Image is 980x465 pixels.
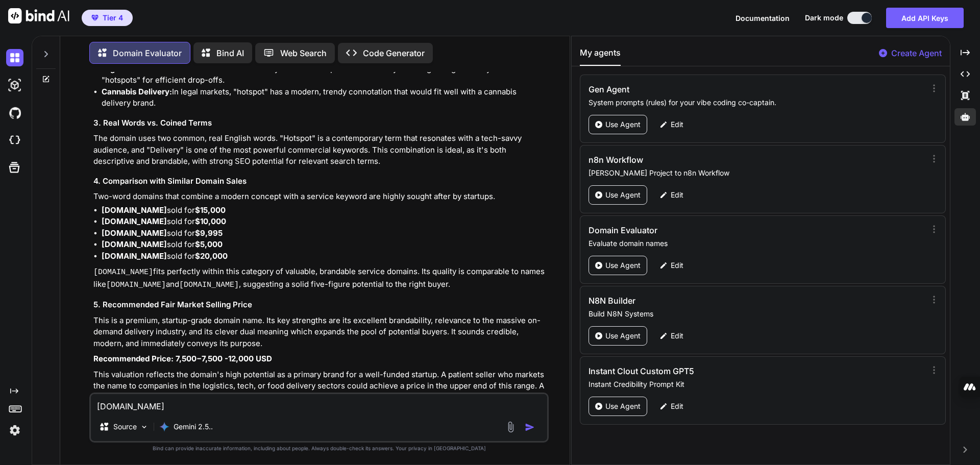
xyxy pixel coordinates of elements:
h3: 4. Comparison with Similar Domain Sales [93,176,547,187]
img: attachment [505,421,517,433]
img: settings [6,422,23,439]
strong: $15,000 [195,205,226,215]
li: sold for [102,216,547,228]
img: darkChat [6,49,23,66]
p: Use Agent [605,401,641,411]
p: System prompts (rules) for your vibe coding co-captain. [589,97,922,108]
p: Bind AI [216,47,244,59]
img: darkAi-studio [6,77,23,94]
button: Add API Keys [886,8,964,28]
span: Documentation [736,14,790,22]
strong: $5,000 [195,239,223,249]
p: This is a premium, startup-grade domain name. Its key strengths are its excellent brandability, r... [93,315,547,350]
p: Build N8N Systems [589,309,922,319]
strong: $20,000 [195,251,228,261]
mn: 7 [176,354,179,363]
strong: Logistics & Courier Services: [102,64,209,74]
mo: , [179,354,182,363]
p: This valuation reflects the domain's high potential as a primary brand for a well-funded startup.... [93,369,547,404]
p: Edit [671,260,683,271]
li: sold for [102,251,547,262]
p: The domain uses two common, real English words. "Hotspot" is a contemporary term that resonates w... [93,133,547,167]
code: [DOMAIN_NAME] [179,281,239,289]
li: sold for [102,205,547,216]
strong: 12,000 USD [176,354,272,363]
strong: $10,000 [195,216,226,226]
h3: 3. Real Words vs. Coined Terms [93,117,547,129]
button: premiumTier 4 [82,10,133,26]
img: githubDark [6,104,23,121]
p: Domain Evaluator [113,47,182,59]
strong: $9,995 [195,228,223,238]
h3: Gen Agent [589,83,822,95]
p: Edit [671,119,683,130]
p: Edit [671,401,683,411]
strong: [DOMAIN_NAME] [102,205,167,215]
code: [DOMAIN_NAME] [106,281,166,289]
p: Use Agent [605,119,641,130]
strong: [DOMAIN_NAME] [102,251,167,261]
p: [PERSON_NAME] Project to n8n Workflow [589,168,922,178]
img: Pick Models [140,423,149,431]
p: fits perfectly within this category of valuable, brandable service domains. Its quality is compar... [93,266,547,291]
p: Create Agent [891,47,942,59]
p: Edit [671,190,683,200]
button: My agents [580,46,621,66]
span: Tier 4 [103,13,123,23]
p: Code Generator [363,47,425,59]
img: premium [91,15,99,21]
p: Gemini 2.5.. [174,422,213,432]
p: Instant Credibility Prompt Kit [589,379,922,389]
p: Use Agent [605,190,641,200]
img: cloudideIcon [6,132,23,149]
img: icon [525,422,535,432]
li: In legal markets, "hotspot" has a modern, trendy connotation that would fit well with a cannabis ... [102,86,547,109]
p: Use Agent [605,260,641,271]
code: [DOMAIN_NAME] [93,268,153,277]
li: sold for [102,239,547,251]
strong: [DOMAIN_NAME] [102,216,167,226]
strong: Recommended Price: [93,354,174,363]
p: Web Search [280,47,327,59]
mo: − [197,354,202,363]
button: Documentation [736,13,790,23]
p: Bind can provide inaccurate information, including about people. Always double-check its answers.... [89,445,549,452]
p: Use Agent [605,331,641,341]
h3: Domain Evaluator [589,224,822,236]
h3: n8n Workflow [589,154,822,166]
li: A last-mile delivery service that optimizes routes by focusing on high-density zones or "hotspots... [102,63,547,86]
h3: Instant Clout Custom GPT5 [589,365,822,377]
img: Gemini 2.5 Pro [159,422,169,432]
strong: [DOMAIN_NAME] [102,228,167,238]
annotation: 7,500 - [202,354,228,363]
h3: N8N Builder [589,295,822,307]
p: Edit [671,331,683,341]
p: Source [113,422,137,432]
strong: [DOMAIN_NAME] [102,239,167,249]
mn: 500 [182,354,197,363]
img: Bind AI [8,8,69,23]
li: sold for [102,228,547,239]
strong: Cannabis Delivery: [102,87,172,96]
h3: 5. Recommended Fair Market Selling Price [93,299,547,311]
p: Two-word domains that combine a modern concept with a service keyword are highly sought after by ... [93,191,547,203]
p: Evaluate domain names [589,238,922,249]
span: Dark mode [805,13,843,23]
